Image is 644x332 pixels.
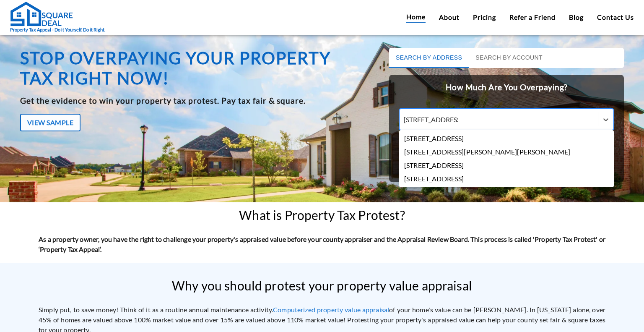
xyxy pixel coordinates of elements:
[20,114,80,131] button: View Sample
[20,48,368,88] h1: Stop overpaying your property tax right now!
[239,208,405,222] h2: What is Property Tax Protest?
[399,145,614,159] div: [STREET_ADDRESS][PERSON_NAME][PERSON_NAME]
[10,1,105,34] a: Property Tax Appeal - Do it Yourself. Do it Right.
[399,172,614,186] div: [STREET_ADDRESS]
[389,75,624,100] h2: How Much Are You Overpaying?
[439,12,460,22] a: About
[406,12,426,23] a: Home
[10,1,73,26] img: Square Deal
[469,48,549,68] button: Search by Account
[509,12,556,22] a: Refer a Friend
[389,48,469,68] button: Search by Address
[20,96,306,105] b: Get the evidence to win your property tax protest. Pay tax fair & square.
[399,159,614,172] div: [STREET_ADDRESS]
[39,235,605,253] strong: As a property owner, you have the right to challenge your property's appraised value before your ...
[273,306,389,314] a: Computerized property value appraisal
[569,12,584,22] a: Blog
[597,12,634,22] a: Contact Us
[473,12,496,22] a: Pricing
[172,278,472,293] h2: Why you should protest your property value appraisal
[389,48,624,68] div: basic tabs example
[399,132,614,145] div: [STREET_ADDRESS]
